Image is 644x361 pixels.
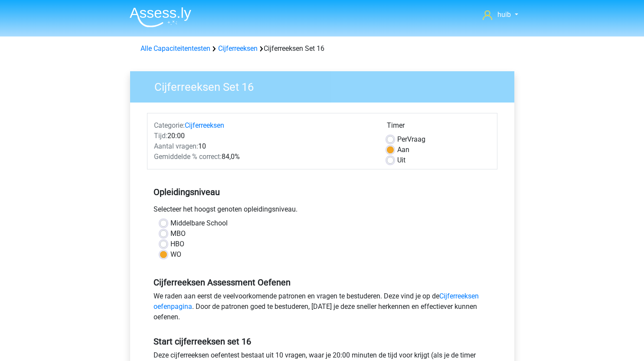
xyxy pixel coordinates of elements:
a: Cijferreeksen [185,121,224,129]
div: Selecteer het hoogst genoten opleidingsniveau. [147,204,497,218]
label: HBO [170,239,184,249]
h3: Cijferreeksen Set 16 [144,77,508,94]
div: Cijferreeksen Set 16 [137,43,507,54]
span: Gemiddelde % correct: [154,152,222,161]
label: Aan [397,145,409,155]
label: Uit [397,155,405,166]
span: huib [497,10,511,19]
span: Per [397,135,407,143]
label: Middelbare School [170,218,228,229]
div: Timer [387,120,490,134]
a: Alle Capaciteitentesten [141,44,210,53]
span: Tijd: [154,132,167,140]
a: Cijferreeksen [218,44,258,53]
label: WO [170,249,181,260]
label: MBO [170,229,186,239]
span: Categorie: [154,121,185,129]
h5: Opleidingsniveau [154,183,491,201]
a: huib [479,10,521,20]
label: Vraag [397,134,425,145]
img: Assessly [130,7,191,27]
div: 20:00 [147,131,380,141]
span: Aantal vragen: [154,142,198,150]
div: 10 [147,141,380,152]
h5: Start cijferreeksen set 16 [154,336,491,347]
h5: Cijferreeksen Assessment Oefenen [154,277,491,288]
div: We raden aan eerst de veelvoorkomende patronen en vragen te bestuderen. Deze vind je op de . Door... [147,291,497,326]
div: 84,0% [147,152,380,162]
